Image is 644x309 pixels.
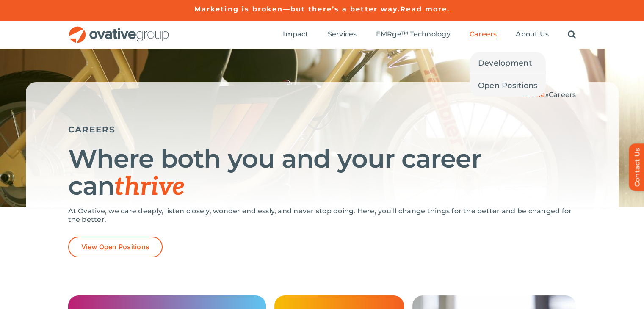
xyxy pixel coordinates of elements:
a: Marketing is broken—but there’s a better way. [194,5,401,13]
span: EMRge™ Technology [376,30,451,39]
span: Development [478,57,532,69]
span: Services [328,30,357,39]
p: At Ovative, we care deeply, listen closely, wonder endlessly, and never stop doing. Here, you’ll ... [68,207,576,224]
a: EMRge™ Technology [376,30,451,39]
nav: Menu [283,21,576,48]
span: Open Positions [478,80,538,91]
a: Services [328,30,357,39]
span: thrive [114,172,185,202]
a: Open Positions [470,74,546,97]
a: Development [470,52,546,74]
span: Impact [283,30,308,39]
span: » [524,91,576,99]
span: About Us [516,30,549,39]
a: About Us [516,30,549,39]
span: View Open Positions [81,243,150,251]
a: OG_Full_horizontal_RGB [68,25,170,33]
a: Careers [470,30,497,39]
span: Careers [549,91,576,99]
a: Impact [283,30,308,39]
span: Careers [470,30,497,39]
h1: Where both you and your career can [68,145,576,201]
a: Search [568,30,576,39]
h5: CAREERS [68,124,576,135]
a: Read more. [400,5,450,13]
a: View Open Positions [68,237,163,257]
